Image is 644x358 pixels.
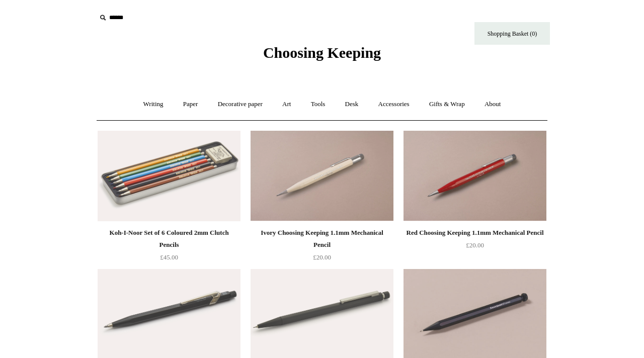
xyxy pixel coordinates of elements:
a: Ivory Choosing Keeping 1.1mm Mechanical Pencil £20.00 [251,227,393,268]
span: £20.00 [313,253,331,261]
a: Decorative paper [209,91,272,118]
a: About [475,91,510,118]
a: Paper [174,91,207,118]
a: Accessories [369,91,419,118]
a: Writing [134,91,173,118]
div: Red Choosing Keeping 1.1mm Mechanical Pencil [406,227,544,239]
img: Koh-I-Noor Set of 6 Coloured 2mm Clutch Pencils [98,131,240,221]
a: Desk [336,91,368,118]
a: Red Choosing Keeping 1.1mm Mechanical Pencil Red Choosing Keeping 1.1mm Mechanical Pencil [404,131,546,221]
div: Ivory Choosing Keeping 1.1mm Mechanical Pencil [253,227,391,251]
a: Red Choosing Keeping 1.1mm Mechanical Pencil £20.00 [404,227,546,268]
span: Choosing Keeping [263,44,381,61]
img: Red Choosing Keeping 1.1mm Mechanical Pencil [404,131,546,221]
a: Koh-I-Noor Set of 6 Coloured 2mm Clutch Pencils £45.00 [98,227,240,268]
div: Koh-I-Noor Set of 6 Coloured 2mm Clutch Pencils [100,227,238,251]
a: Ivory Choosing Keeping 1.1mm Mechanical Pencil Ivory Choosing Keeping 1.1mm Mechanical Pencil [251,131,393,221]
a: Tools [302,91,335,118]
a: Gifts & Wrap [420,91,474,118]
a: Koh-I-Noor Set of 6 Coloured 2mm Clutch Pencils Koh-I-Noor Set of 6 Coloured 2mm Clutch Pencils [98,131,240,221]
a: Art [273,91,300,118]
img: Ivory Choosing Keeping 1.1mm Mechanical Pencil [251,131,393,221]
span: £20.00 [466,241,484,249]
span: £45.00 [160,253,178,261]
a: Shopping Basket (0) [474,22,550,45]
a: Choosing Keeping [263,52,381,59]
